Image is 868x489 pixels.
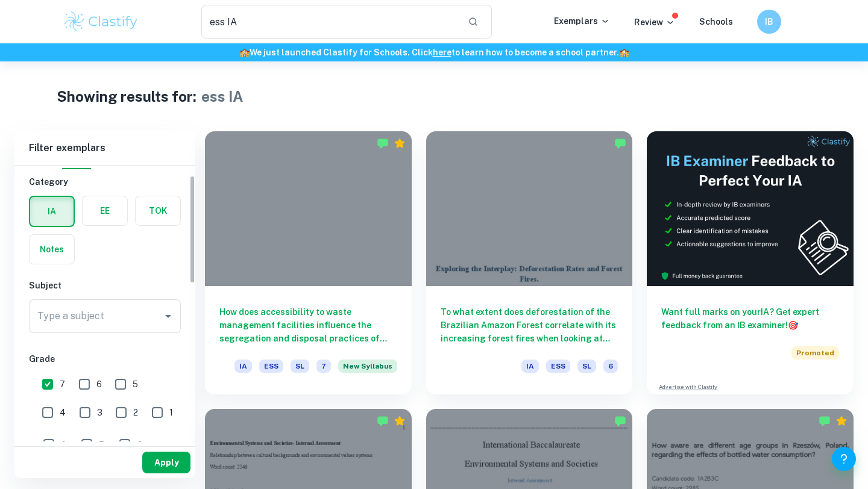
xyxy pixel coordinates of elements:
[426,131,633,394] a: To what extent does deforestation of the Brazilian Amazon Forest correlate with its increasing fo...
[201,86,243,107] h1: ess IA
[316,360,331,373] span: 7
[30,197,74,226] button: IA
[30,235,74,264] button: Notes
[169,406,173,419] span: 1
[338,360,397,373] span: New Syllabus
[377,415,389,427] img: Marked
[757,10,781,34] button: IB
[97,406,102,419] span: 3
[259,360,283,373] span: ESS
[29,175,181,188] h6: Category
[29,279,181,292] h6: Subject
[2,46,866,59] h6: We just launched Clastify for Schools. Click to learn how to become a school partner.
[83,196,127,225] button: EE
[96,378,102,391] span: 6
[521,360,539,373] span: IA
[614,415,626,427] img: Marked
[699,17,733,26] a: Schools
[136,196,180,225] button: TOK
[394,137,406,149] div: Premium
[619,48,629,57] span: 🏫
[634,16,675,29] p: Review
[832,447,856,471] button: Help and Feedback
[659,383,717,391] a: Advertise with Clastify
[133,406,138,419] span: 2
[137,438,143,451] span: C
[394,415,406,427] div: Premium
[441,305,618,345] h6: To what extent does deforestation of the Brazilian Amazon Forest correlate with its increasing fo...
[819,415,831,427] img: Marked
[14,131,195,165] h6: Filter exemplars
[763,15,776,28] h6: IB
[219,305,397,345] h6: How does accessibility to waste management facilities influence the segregation and disposal prac...
[291,360,309,373] span: SL
[577,360,596,373] span: SL
[99,438,105,451] span: B
[546,360,570,373] span: ESS
[239,48,250,57] span: 🏫
[60,378,65,391] span: 7
[377,137,389,149] img: Marked
[133,378,138,391] span: 5
[61,438,67,451] span: A
[554,14,610,28] p: Exemplars
[201,5,458,39] input: Search for any exemplars...
[614,137,626,149] img: Marked
[603,360,618,373] span: 6
[835,415,848,427] div: Premium
[338,360,397,380] div: Starting from the May 2026 session, the ESS IA requirements have changed. We created this exempla...
[29,352,181,366] h6: Grade
[791,346,839,360] span: Promoted
[57,86,197,107] h1: Showing results for:
[647,131,854,286] img: Thumbnail
[788,320,798,330] span: 🎯
[205,131,412,394] a: How does accessibility to waste management facilities influence the segregation and disposal prac...
[234,360,252,373] span: IA
[142,452,190,473] button: Apply
[63,10,139,34] img: Clastify logo
[433,48,451,57] a: here
[647,131,854,394] a: Want full marks on yourIA? Get expert feedback from an IB examiner!PromotedAdvertise with Clastify
[661,305,839,332] h6: Want full marks on your IA ? Get expert feedback from an IB examiner!
[160,308,177,325] button: Open
[60,406,66,419] span: 4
